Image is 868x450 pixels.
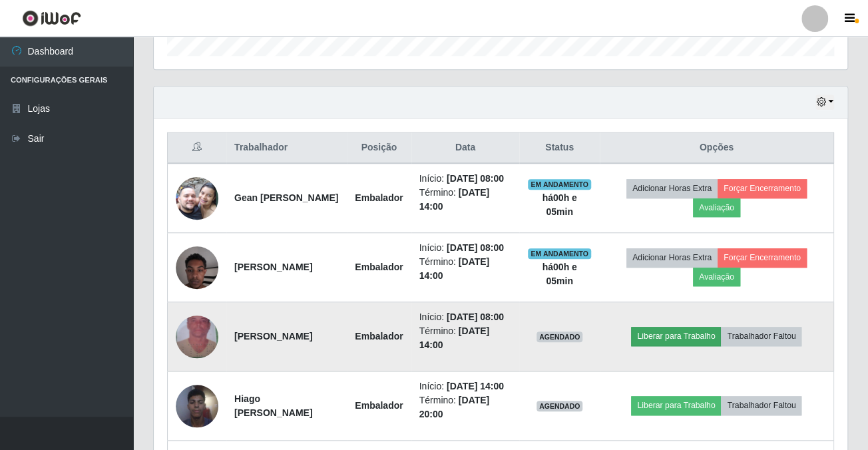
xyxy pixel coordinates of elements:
strong: Embalador [355,400,403,411]
button: Avaliação [693,198,740,217]
th: Data [411,132,520,164]
span: AGENDADO [537,401,583,411]
button: Forçar Encerramento [718,248,807,267]
li: Término: [419,324,512,352]
strong: [PERSON_NAME] [234,331,312,341]
th: Status [519,132,599,164]
time: [DATE] 08:00 [447,312,504,322]
button: Trabalhador Faltou [721,396,801,415]
time: [DATE] 14:00 [447,381,504,391]
time: [DATE] 08:00 [447,242,504,253]
span: EM ANDAMENTO [528,248,591,259]
strong: Gean [PERSON_NAME] [234,192,338,203]
button: Adicionar Horas Extra [626,248,718,267]
li: Início: [419,310,512,324]
img: 1702938367387.jpeg [176,377,218,434]
strong: Hiago [PERSON_NAME] [234,393,312,418]
button: Liberar para Trabalho [631,396,721,415]
button: Avaliação [693,268,740,286]
strong: Embalador [355,262,403,272]
button: Trabalhador Faltou [721,327,801,345]
li: Término: [419,255,512,283]
th: Trabalhador [226,132,347,164]
strong: [PERSON_NAME] [234,262,312,272]
th: Opções [600,132,834,164]
time: [DATE] 08:00 [447,173,504,184]
strong: Embalador [355,192,403,203]
img: CoreUI Logo [22,10,81,27]
li: Término: [419,186,512,214]
li: Início: [419,241,512,255]
strong: há 00 h e 05 min [542,192,576,217]
li: Início: [419,379,512,393]
li: Término: [419,393,512,421]
img: 1739977282987.jpeg [176,239,218,296]
span: EM ANDAMENTO [528,179,591,190]
button: Forçar Encerramento [718,179,807,198]
img: 1753305167583.jpeg [176,299,218,375]
strong: há 00 h e 05 min [542,262,576,286]
span: AGENDADO [537,332,583,342]
button: Adicionar Horas Extra [626,179,718,198]
strong: Embalador [355,331,403,341]
th: Posição [347,132,411,164]
img: 1652876774989.jpeg [176,160,218,236]
button: Liberar para Trabalho [631,327,721,345]
li: Início: [419,172,512,186]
